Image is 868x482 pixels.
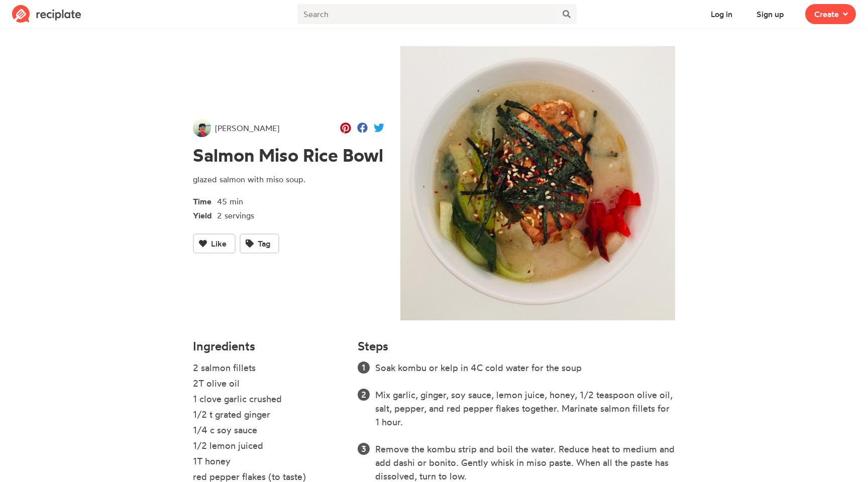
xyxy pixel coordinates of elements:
[358,339,388,353] h4: Steps
[193,173,384,185] p: glazed salmon with miso soup.
[193,439,346,454] li: 1/2 lemon juiced
[805,4,856,24] button: Create
[12,5,81,23] img: Reciplate
[375,361,675,375] li: Soak kombu or kelp in 4C cold water for the soup
[240,233,279,254] button: Tag
[193,193,217,207] span: Time
[193,408,346,423] li: 1/2 t grated ginger
[193,207,217,221] span: Yield
[215,122,279,134] span: [PERSON_NAME]
[193,423,346,439] li: 1/4 c soy sauce
[193,233,236,254] button: Like
[814,8,839,20] span: Create
[193,377,346,392] li: 2T olive oil
[211,237,227,250] span: Like
[193,392,346,408] li: 1 clove garlic crushed
[193,145,384,166] h1: Salmon Miso Rice Bowl
[702,4,741,24] button: Log in
[297,4,557,24] input: Search
[193,119,211,137] img: User's avatar
[193,361,346,377] li: 2 salmon fillets
[217,196,243,206] span: 45 min
[747,4,793,24] button: Sign up
[217,210,254,220] span: 2 servings
[193,119,279,137] a: [PERSON_NAME]
[375,388,675,429] li: Mix garlic, ginger, soy sauce, lemon juice, honey, 1/2 teaspoon olive oil, salt, pepper, and red ...
[193,339,346,353] h4: Ingredients
[193,454,346,470] li: 1T honey
[258,237,270,250] span: Tag
[400,46,675,321] img: Recipe of Salmon Miso Rice Bowl by Sarah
